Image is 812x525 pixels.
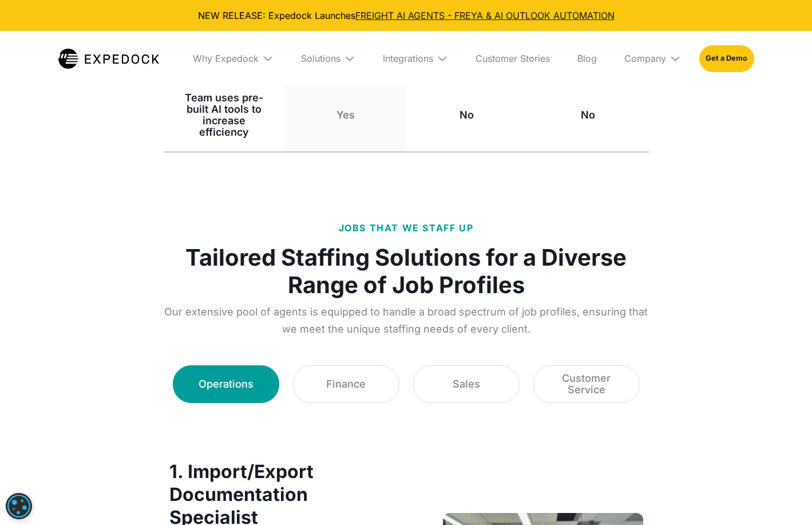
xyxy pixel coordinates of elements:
[699,45,754,72] a: Get a Demo
[624,53,666,64] div: Company
[336,109,355,121] div: Yes
[9,9,803,22] div: NEW RELEASE: Expedock Launches
[326,378,366,390] div: Finance
[383,53,433,64] div: Integrations
[355,10,615,21] a: FREIGHT AI AGENTS - FREYA & AI OUTLOOK AUTOMATION
[177,92,271,138] div: Team uses pre-built AI tools to increase efficiency
[301,53,340,64] div: Solutions
[339,221,474,235] p: JOBS THAT WE STAFF UP
[374,31,457,86] div: Integrations
[292,31,365,86] div: Solutions
[453,378,480,390] div: Sales
[460,109,474,121] div: No
[466,31,559,86] a: Customer Stories
[755,470,812,525] iframe: Chat Widget
[548,373,625,396] div: Customer Service
[581,109,595,121] div: No
[568,31,606,86] a: Blog
[164,244,649,299] h1: Tailored Staffing Solutions for a Diverse Range of Job Profiles
[199,378,253,390] div: Operations
[615,31,690,86] div: Company
[184,31,283,86] div: Why Expedock
[164,303,649,338] p: Our extensive pool of agents is equipped to handle a broad spectrum of job profiles, ensuring tha...
[193,53,259,64] div: Why Expedock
